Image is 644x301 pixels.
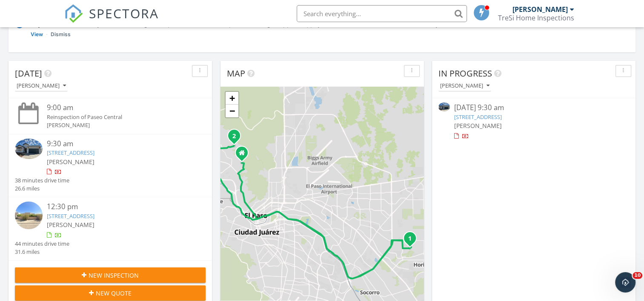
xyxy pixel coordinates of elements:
div: 44 minutes drive time [15,240,69,248]
div: 952 Nayland, El Paso, TX 79928 [410,238,415,243]
a: Zoom out [226,105,238,117]
div: [PERSON_NAME] [47,121,190,129]
img: streetview [15,202,43,229]
img: The Best Home Inspection Software - Spectora [64,4,83,23]
div: 9:30 am [47,139,190,149]
div: [DATE] 9:30 am [454,102,613,113]
img: 9559170%2Freports%2F12b233f9-0971-4dc5-9aaa-07e5b0925ad6%2Fcover_photos%2FcheO6NByJ7wYwSiTcOHj%2F... [438,102,450,111]
div: [PERSON_NAME] [440,83,489,89]
span: New Quote [96,289,132,298]
a: 9:30 am [STREET_ADDRESS] [PERSON_NAME] 38 minutes drive time 26.6 miles [15,139,206,193]
input: Search everything... [297,5,467,22]
div: TreSi Home Inspections [498,14,574,22]
div: 1581 Via Appia St, El Paso, TX 79912 [234,136,239,141]
span: [DATE] [15,68,42,79]
span: [PERSON_NAME] [47,221,94,229]
span: In Progress [438,68,492,79]
button: [PERSON_NAME] [15,80,68,92]
div: 38 minutes drive time [15,176,69,185]
span: [PERSON_NAME] [454,122,502,130]
div: [PERSON_NAME] [17,83,66,89]
span: 10 [633,272,642,279]
a: 12:30 pm [STREET_ADDRESS] [PERSON_NAME] 44 minutes drive time 31.6 miles [15,202,206,256]
a: Zoom in [226,92,238,105]
button: New Quote [15,285,206,301]
span: [PERSON_NAME] [47,158,94,166]
span: SPECTORA [89,4,159,22]
a: [DATE] 9:30 am [STREET_ADDRESS] [PERSON_NAME] [438,102,629,140]
div: 9:00 am [47,102,190,113]
i: 2 [232,133,236,139]
div: 505 Irondale Dr, El Paso TX 79912 [242,153,247,158]
img: 9559170%2Freports%2F12b233f9-0971-4dc5-9aaa-07e5b0925ad6%2Fcover_photos%2FcheO6NByJ7wYwSiTcOHj%2F... [15,139,43,159]
a: [STREET_ADDRESS] [454,113,502,121]
div: 12:30 pm [47,202,190,212]
a: SPECTORA [64,11,159,29]
button: [PERSON_NAME] [438,80,491,92]
div: 8d [610,20,629,39]
button: New Inspection [15,267,206,283]
div: 31.6 miles [15,248,69,256]
i: 1 [408,236,412,242]
iframe: Intercom live chat [615,272,635,292]
div: Reinspection of Paseo Central [47,113,190,121]
a: [STREET_ADDRESS] [47,149,94,156]
div: 26.6 miles [15,185,69,193]
span: New Inspection [89,271,139,280]
div: [PERSON_NAME] [512,5,568,14]
a: Dismiss [51,30,71,39]
a: View [31,30,43,39]
span: Map [227,68,245,79]
a: [STREET_ADDRESS] [47,212,94,220]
